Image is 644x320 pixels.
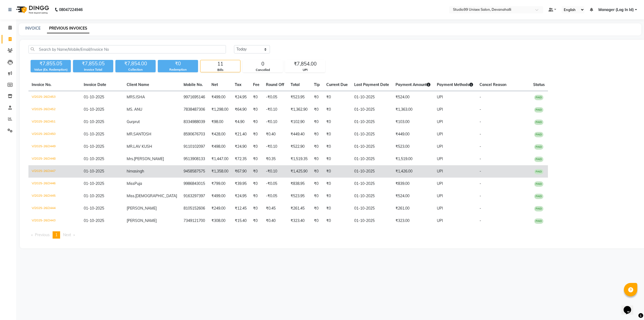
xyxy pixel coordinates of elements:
[133,144,152,149] span: LAV KUSH
[263,153,287,165] td: ₹0.35
[84,156,104,161] span: 01-10-2025
[84,82,106,87] span: Invoice Date
[392,178,434,190] td: ₹839.00
[392,165,434,178] td: ₹1,426.00
[263,178,287,190] td: -₹0.05
[208,141,232,153] td: ₹498.00
[127,193,135,198] span: Miss.
[480,119,481,124] span: -
[250,116,263,128] td: ₹0
[533,82,545,87] span: Status
[28,141,80,153] td: V/2025-26/2449
[326,82,348,87] span: Current Due
[180,141,208,153] td: 9110102097
[392,103,434,116] td: ₹1,363.00
[180,116,208,128] td: 8334988039
[127,119,140,124] span: Gurprut
[250,91,263,104] td: ₹0
[351,153,392,165] td: 01-10-2025
[287,202,311,215] td: ₹261.45
[598,7,634,13] span: Manager (Log In Id)
[84,206,104,211] span: 01-10-2025
[28,215,80,227] td: V/2025-26/2443
[534,132,543,137] span: PAID
[232,153,250,165] td: ₹72.35
[287,116,311,128] td: ₹102.90
[480,107,481,112] span: -
[135,169,144,174] span: singh
[480,95,481,99] span: -
[208,103,232,116] td: ₹1,298.00
[323,190,351,202] td: ₹0
[232,178,250,190] td: ₹39.95
[208,165,232,178] td: ₹1,358.00
[232,116,250,128] td: ₹4.90
[534,218,543,224] span: PAID
[263,128,287,141] td: ₹0.40
[232,215,250,227] td: ₹15.40
[208,153,232,165] td: ₹1,447.00
[208,116,232,128] td: ₹98.00
[232,165,250,178] td: ₹67.90
[250,141,263,153] td: ₹0
[84,144,104,149] span: 01-10-2025
[200,60,240,68] div: 11
[392,190,434,202] td: ₹524.00
[480,156,481,161] span: -
[311,190,323,202] td: ₹0
[28,91,80,104] td: V/2025-26/2453
[47,24,89,33] a: PREVIOUS INVOICES
[35,232,50,237] span: Previous
[235,82,241,87] span: Tax
[263,165,287,178] td: -₹0.10
[437,181,443,186] span: UPI
[84,119,104,124] span: 01-10-2025
[287,128,311,141] td: ₹449.40
[287,178,311,190] td: ₹838.95
[243,60,283,68] div: 0
[311,128,323,141] td: ₹0
[127,95,136,99] span: MRS.
[115,60,156,67] div: ₹7,854.00
[180,178,208,190] td: 9986843015
[134,181,142,186] span: Puja
[59,2,83,17] b: 08047224946
[287,91,311,104] td: ₹523.95
[285,68,325,72] div: UPI
[250,165,263,178] td: ₹0
[211,82,218,87] span: Net
[287,141,311,153] td: ₹522.90
[323,202,351,215] td: ₹0
[437,206,443,211] span: UPI
[180,153,208,165] td: 9513908133
[208,190,232,202] td: ₹499.00
[133,132,151,136] span: SANTOSH
[351,116,392,128] td: 01-10-2025
[127,107,142,112] span: MS. ANU
[28,202,80,215] td: V/2025-26/2444
[31,60,71,67] div: ₹7,855.05
[437,132,443,136] span: UPI
[534,169,543,174] span: PAID
[243,68,283,72] div: Cancelled
[621,299,639,315] iframe: chat widget
[311,103,323,116] td: ₹0
[351,178,392,190] td: 01-10-2025
[323,165,351,178] td: ₹0
[263,215,287,227] td: ₹0.40
[392,128,434,141] td: ₹449.00
[180,190,208,202] td: 9163297397
[232,128,250,141] td: ₹21.40
[200,68,240,72] div: Bills
[351,128,392,141] td: 01-10-2025
[253,82,259,87] span: Fee
[311,141,323,153] td: ₹0
[84,193,104,198] span: 01-10-2025
[127,82,149,87] span: Client Name
[480,144,481,149] span: -
[250,128,263,141] td: ₹0
[208,91,232,104] td: ₹499.00
[127,181,134,186] span: Miss
[287,190,311,202] td: ₹523.95
[232,91,250,104] td: ₹24.95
